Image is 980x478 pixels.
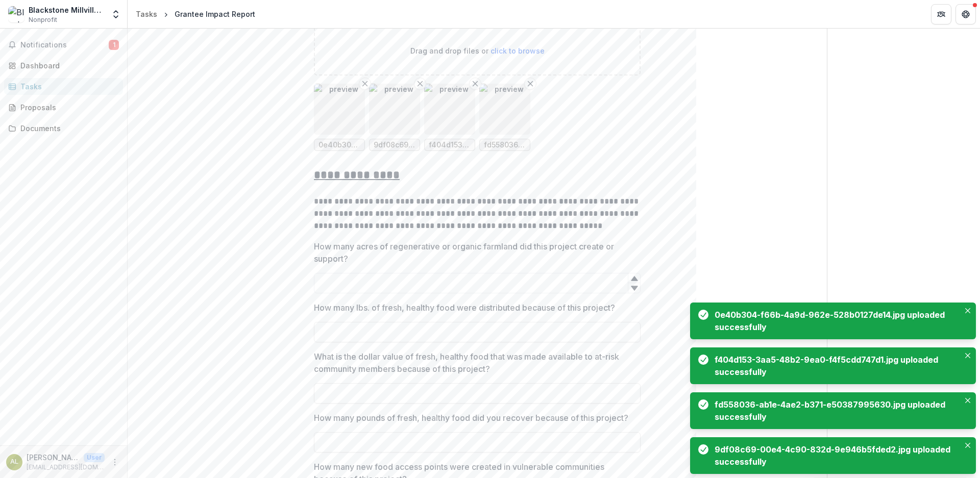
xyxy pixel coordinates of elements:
[20,41,109,49] span: Notifications
[491,46,545,55] span: click to browse
[8,6,24,22] img: Blackstone Millville Food Pantry
[374,141,415,149] span: 9df08c69-00e4-4c90-832d-9e946b5fded2.jpg
[484,141,526,149] span: fd558036-ab1e-4ae2-b371-e50387995630.jpg
[4,57,123,74] a: Dashboard
[715,398,955,423] div: fd558036-ab1e-4ae2-b371-e50387995630.jpg uploaded successfully
[10,459,18,465] div: Ann Lesperance
[359,78,371,90] button: Remove File
[962,305,974,317] button: Close
[479,84,530,135] img: preview
[469,78,481,90] button: Remove File
[136,9,157,19] div: Tasks
[955,4,976,24] button: Get Help
[4,78,123,95] a: Tasks
[314,350,634,375] p: What is the dollar value of fresh, healthy food that was made available to at-risk community memb...
[29,5,105,15] div: Blackstone Millville Food Pantry
[931,4,951,24] button: Partners
[369,84,420,151] div: Remove Filepreview9df08c69-00e4-4c90-832d-9e946b5fded2.jpg
[314,84,365,151] div: Remove Filepreview0e40b304-f66b-4a9d-962e-528b0127de14.jpg
[314,240,634,265] p: How many acres of regenerative or organic farmland did this project create or support?
[369,84,420,135] img: preview
[132,7,259,21] nav: breadcrumb
[962,394,974,407] button: Close
[314,412,628,424] p: How many pounds of fresh, healthy food did you recover because of this project?
[27,452,80,463] p: [PERSON_NAME]
[4,120,123,137] a: Documents
[414,78,426,90] button: Remove File
[132,7,161,21] a: Tasks
[424,84,475,151] div: Remove Filepreviewf404d153-3aa5-48b2-9ea0-f4f5cdd747d1.jpg
[20,60,115,71] div: Dashboard
[314,84,365,135] img: preview
[524,78,536,90] button: Remove File
[20,123,115,134] div: Documents
[20,81,115,92] div: Tasks
[175,9,255,19] div: Grantee Impact Report
[424,84,475,135] img: preview
[314,301,615,314] p: How many lbs. of fresh, healthy food were distributed because of this project?
[109,456,121,468] button: More
[109,40,119,50] span: 1
[479,84,530,151] div: Remove Filepreviewfd558036-ab1e-4ae2-b371-e50387995630.jpg
[962,439,974,451] button: Close
[4,99,123,116] a: Proposals
[84,453,105,462] p: User
[109,4,123,24] button: Open entity switcher
[27,463,105,472] p: [EMAIL_ADDRESS][DOMAIN_NAME]
[410,45,545,56] p: Drag and drop files or
[962,349,974,362] button: Close
[318,141,360,149] span: 0e40b304-f66b-4a9d-962e-528b0127de14.jpg
[4,37,123,53] button: Notifications1
[715,309,955,333] div: 0e40b304-f66b-4a9d-962e-528b0127de14.jpg uploaded successfully
[715,354,955,378] div: f404d153-3aa5-48b2-9ea0-f4f5cdd747d1.jpg uploaded successfully
[429,141,471,149] span: f404d153-3aa5-48b2-9ea0-f4f5cdd747d1.jpg
[715,443,955,468] div: 9df08c69-00e4-4c90-832d-9e946b5fded2.jpg uploaded successfully
[29,15,57,24] span: Nonprofit
[20,102,115,113] div: Proposals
